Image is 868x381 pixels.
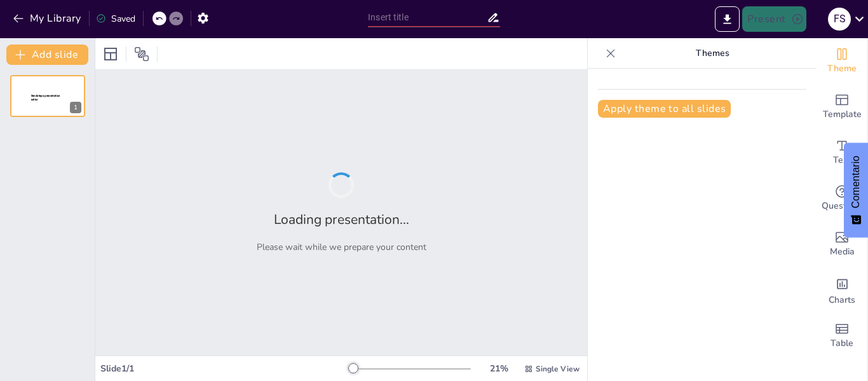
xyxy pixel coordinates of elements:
div: 21 % [484,363,514,375]
div: 1 [70,102,81,113]
span: Sendsteps presentation editor [31,94,60,101]
button: Apply theme to all slides [598,100,731,118]
span: Charts [829,293,855,307]
div: Add images, graphics, shapes or video [817,221,867,267]
p: Please wait while we prepare your content [257,241,426,253]
span: Media [830,245,855,259]
span: Single View [536,364,580,374]
span: Template [823,107,862,121]
button: Comentarios - Mostrar encuesta [844,143,868,238]
div: Saved [96,13,135,25]
button: F S [828,6,851,32]
div: 1 [10,75,85,117]
div: Add a table [817,313,867,359]
button: My Library [10,8,86,29]
button: Present [742,6,806,32]
span: Questions [822,199,863,213]
span: Table [831,336,853,350]
div: Add charts and graphs [817,267,867,313]
font: Comentario [850,156,861,209]
div: Change the overall theme [817,38,867,84]
span: Theme [827,62,857,76]
div: Add ready made slides [817,84,867,130]
p: Themes [621,38,804,69]
div: Add text boxes [817,130,867,176]
h2: Loading presentation... [274,211,409,228]
button: Add slide [6,45,88,65]
input: Insert title [368,8,487,27]
div: Slide 1 / 1 [100,363,349,375]
div: Layout [100,44,121,64]
button: Export to PowerPoint [715,6,740,32]
div: Get real-time input from your audience [817,176,867,221]
span: Text [833,153,851,167]
span: Position [134,46,149,62]
div: F S [828,8,851,31]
